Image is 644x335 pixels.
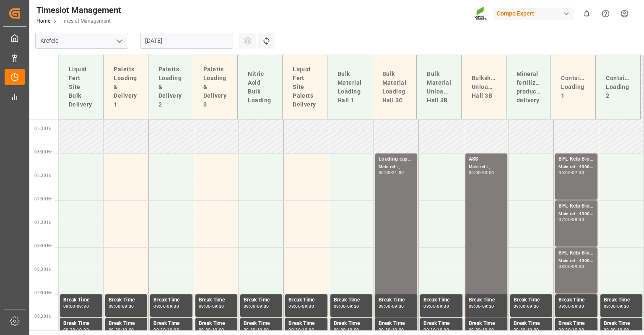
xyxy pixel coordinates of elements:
[558,202,594,210] div: BFL Kelp Bio SL 20L(with B)(x48) EGY MTO;
[244,296,279,304] div: Break Time
[113,34,125,47] button: open menu
[379,164,414,171] div: Main ref : ,
[34,291,52,295] span: 09:00 Hr
[571,171,572,174] div: -
[257,304,269,308] div: 09:30
[244,304,256,308] div: 09:00
[63,328,75,332] div: 09:30
[109,328,121,332] div: 09:30
[423,304,436,308] div: 09:00
[244,319,279,328] div: Break Time
[558,265,571,268] div: 08:00
[110,62,141,112] div: Paletts Loading & Delivery 1
[288,296,324,304] div: Break Time
[122,304,134,308] div: 09:30
[379,66,410,108] div: Bulk Material Loading Hall 3C
[480,304,482,308] div: -
[558,164,594,171] div: Main ref : 4500000894, 4510356225;
[35,33,128,49] input: Type to search/select
[474,6,488,21] img: Screenshot%202023-09-29%20at%2010.02.21.png_1712312052.png
[34,173,52,178] span: 06:30 Hr
[166,328,167,332] div: -
[345,304,347,308] div: -
[480,328,482,332] div: -
[34,126,52,131] span: 05:30 Hr
[526,328,527,332] div: -
[469,296,504,304] div: Break Time
[289,62,320,112] div: Liquid Fert Site Paletts Delivery
[34,150,52,154] span: 06:00 Hr
[288,304,301,308] div: 09:00
[617,328,629,332] div: 10:00
[63,304,75,308] div: 09:00
[526,304,527,308] div: -
[121,328,122,332] div: -
[514,328,526,332] div: 09:30
[109,319,144,328] div: Break Time
[469,328,481,332] div: 09:30
[301,328,302,332] div: -
[391,304,392,308] div: -
[572,218,584,221] div: 08:00
[392,171,404,174] div: 21:00
[301,304,302,308] div: -
[345,328,347,332] div: -
[604,328,616,332] div: 09:30
[244,66,275,108] div: Nitric Acid Bulk Loading
[513,66,544,108] div: Mineral fertilizer production delivery
[604,304,616,308] div: 09:00
[244,328,256,332] div: 09:30
[379,304,391,308] div: 09:00
[36,4,121,16] div: Timeslot Management
[34,220,52,225] span: 07:30 Hr
[437,304,449,308] div: 09:30
[288,319,324,328] div: Break Time
[469,155,504,164] div: ASS
[140,33,233,49] input: DD.MM.YYYY
[379,328,391,332] div: 09:30
[34,197,52,201] span: 07:00 Hr
[558,319,594,328] div: Break Time
[34,314,52,319] span: 09:30 Hr
[423,296,459,304] div: Break Time
[77,328,89,332] div: 10:00
[558,218,571,221] div: 07:00
[558,328,571,332] div: 09:30
[514,319,549,328] div: Break Time
[423,328,436,332] div: 09:30
[558,296,594,304] div: Break Time
[166,304,167,308] div: -
[347,304,359,308] div: 09:30
[334,66,365,108] div: Bulk Material Loading Hall 1
[256,304,257,308] div: -
[288,328,301,332] div: 09:30
[604,296,639,304] div: Break Time
[469,171,481,174] div: 06:00
[153,328,166,332] div: 09:30
[379,319,414,328] div: Break Time
[482,304,494,308] div: 09:30
[199,296,234,304] div: Break Time
[334,304,346,308] div: 09:00
[153,304,166,308] div: 09:00
[558,171,571,174] div: 06:00
[604,319,639,328] div: Break Time
[558,70,589,104] div: Container Loading 1
[558,249,594,257] div: BFL Kelp Bio SL 20L(with B)(x48) EGY MTO;
[334,328,346,332] div: 09:30
[77,304,89,308] div: 09:30
[75,328,77,332] div: -
[155,62,186,112] div: Paletts Loading & Delivery 2
[527,328,539,332] div: 10:00
[63,296,99,304] div: Break Time
[423,66,454,108] div: Bulk Material Unloading Hall 3B
[153,296,189,304] div: Break Time
[257,328,269,332] div: 10:00
[617,304,629,308] div: 09:30
[615,328,617,332] div: -
[199,328,211,332] div: 09:30
[122,328,134,332] div: 10:00
[423,319,459,328] div: Break Time
[571,265,572,268] div: -
[302,304,314,308] div: 09:30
